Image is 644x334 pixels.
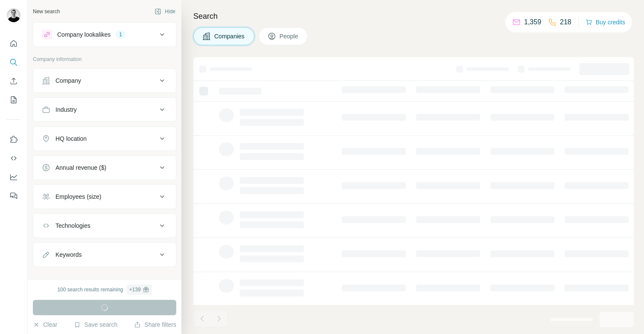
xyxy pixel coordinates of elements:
button: HQ location [33,128,176,149]
div: Keywords [55,250,82,259]
button: Dashboard [7,169,20,185]
div: HQ location [55,134,87,143]
div: + 139 [129,286,141,293]
div: Employees (size) [55,192,101,201]
button: Feedback [7,188,20,203]
button: Use Surfe API [7,151,20,166]
div: Company [55,76,81,85]
button: Technologies [33,215,176,236]
button: Share filters [134,320,176,329]
div: 100 search results remaining [57,285,152,295]
button: Keywords [33,244,176,265]
button: Search [7,55,20,70]
button: Hide [149,5,181,18]
button: Use Surfe on LinkedIn [7,132,20,147]
button: Clear [33,320,57,329]
p: 218 [560,17,571,27]
button: Industry [33,99,176,120]
div: Industry [55,105,77,114]
button: Company [33,70,176,91]
button: Save search [74,320,117,329]
button: My lists [7,92,20,107]
img: Avatar [7,9,20,22]
button: Annual revenue ($) [33,157,176,178]
button: Buy credits [586,16,625,28]
div: 1 [116,31,125,38]
div: Annual revenue ($) [55,163,106,172]
div: Company lookalikes [57,30,111,39]
div: New search [33,8,60,15]
p: 1,359 [524,17,541,27]
p: Company information [33,55,176,63]
button: Quick start [7,36,20,51]
span: Companies [214,32,245,41]
button: Employees (size) [33,186,176,207]
h4: Search [193,10,634,22]
span: People [280,32,299,41]
button: Enrich CSV [7,73,20,89]
button: Company lookalikes1 [33,24,176,45]
div: Technologies [55,221,90,230]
